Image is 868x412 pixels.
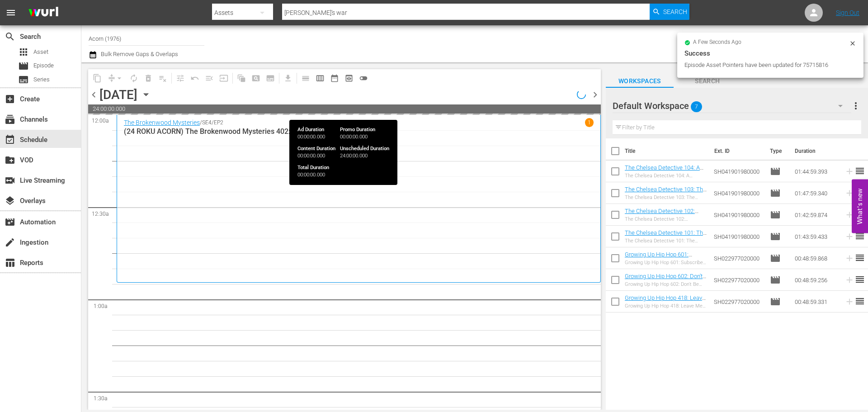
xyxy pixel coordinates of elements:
span: calendar_view_week_outlined [316,74,325,83]
a: The Brokenwood Mysteries [124,119,200,126]
p: EP2 [214,119,223,126]
div: Growing Up Hip Hop 418: Leave Me Alone [625,303,707,309]
span: Asset [33,47,48,57]
span: Week Calendar View [313,71,327,85]
span: Channels [5,114,15,125]
span: Asset [18,47,29,57]
a: The Chelsea Detective 103: The Gentle Giant (The Chelsea Detective 103: The Gentle Giant (amc_net... [625,186,707,220]
div: Episode Asset Pointers have been updated for 75715816 [684,61,847,70]
span: Episode [770,296,781,307]
span: Month Calendar View [327,71,342,85]
a: The Chelsea Detective 102: [PERSON_NAME] (The Chelsea Detective 102: [PERSON_NAME] (amc_networks_... [625,208,706,242]
span: Search [5,31,15,42]
td: SH041901980000 [710,204,766,226]
a: The Chelsea Detective 101: The Wages of Sin (The Chelsea Detective 101: The Wages of Sin (amc_net... [625,229,707,270]
span: Series [18,74,29,85]
p: (24 ROKU ACORN) The Brokenwood Mysteries 402: Stone Cold Dead [124,127,594,136]
img: ans4CAIJ8jUAAAAAAAAAAAAAAAAAAAAAAAAgQb4GAAAAAAAAAAAAAAAAAAAAAAAAJMjXAAAAAAAAAAAAAAAAAAAAAAAAgAT5G... [22,2,65,24]
span: reorder [854,231,865,242]
span: View Backup [342,71,356,85]
span: VOD [5,155,15,166]
td: 00:48:59.256 [791,269,841,291]
div: The Chelsea Detective 104: A Chelsea Education [625,173,707,179]
a: The Chelsea Detective 104: A Chelsea Education (The Chelsea Detective 104: A Chelsea Education (a... [625,164,706,205]
div: [DATE] [99,87,137,102]
span: Create Series Block [263,71,278,85]
span: toggle_off [359,74,368,83]
span: a few seconds ago [693,39,741,46]
span: chevron_left [88,89,99,100]
span: preview_outlined [344,74,354,83]
td: SH022977020000 [710,247,766,269]
th: Duration [789,138,844,164]
td: 00:48:59.331 [791,291,841,313]
a: Sign Out [836,9,859,16]
span: Episode [770,166,781,177]
svg: Add to Schedule [844,188,854,198]
svg: Add to Schedule [844,210,854,220]
td: 00:48:59.868 [791,247,841,269]
span: Overlays [5,195,15,206]
svg: Add to Schedule [844,232,854,242]
div: The Chelsea Detective 101: The Wages of Sin [625,238,707,244]
div: Success [684,48,856,59]
span: Refresh All Search Blocks [231,69,249,87]
span: Update Metadata from Key Asset [217,71,231,85]
td: SH041901980000 [710,226,766,247]
span: Search [663,4,687,20]
span: Episode [770,209,781,220]
span: Ingestion [5,237,15,248]
span: reorder [854,252,865,263]
span: Live Streaming [5,175,15,186]
span: Loop Content [127,71,141,85]
div: Growing Up Hip Hop 601: Subscribe or Step Aside [625,260,707,265]
span: Episode [770,253,781,264]
td: 01:42:59.874 [791,204,841,226]
span: Reports [5,257,15,268]
p: / [200,119,202,126]
span: Search [674,76,741,87]
span: more_vert [850,100,861,111]
span: Select an event to delete [141,71,156,85]
a: Growing Up Hip Hop 602: Don't Be Salty (Growing Up Hip Hop 602: Don't Be Salty (VARIANT)) [625,273,706,293]
div: Default Workspace [613,93,851,118]
span: Remove Gaps & Overlaps [104,71,127,85]
span: Bulk Remove Gaps & Overlaps [99,51,178,57]
td: 01:43:59.433 [791,226,841,247]
button: more_vert [850,95,861,117]
th: Title [625,138,709,164]
span: Episode [33,61,54,70]
span: Episode [18,61,29,71]
button: Search [650,4,689,20]
td: SH022977020000 [710,291,766,313]
svg: Add to Schedule [844,297,854,307]
svg: Add to Schedule [844,253,854,263]
span: 24 hours Lineup View is OFF [356,71,371,85]
th: Type [764,138,789,164]
a: Growing Up Hip Hop 418: Leave Me Alone (Growing Up Hip Hop 418: Leave Me Alone (VARIANT)) [625,294,706,322]
span: Create Search Block [249,71,263,85]
span: chevron_right [590,89,601,100]
a: Growing Up Hip Hop 601: Subscribe or Step Aside (Growing Up Hip Hop 601: Subscribe or Step Aside ... [625,251,692,285]
span: Copy Lineup [90,71,104,85]
span: Automation [5,217,15,227]
td: 01:44:59.393 [791,161,841,182]
td: 01:47:59.340 [791,182,841,204]
td: SH041901980000 [710,161,766,182]
svg: Add to Schedule [844,275,854,285]
span: menu [5,7,16,18]
span: reorder [854,166,865,176]
p: 1 [588,119,591,126]
span: Create [5,94,15,104]
span: Episode [770,275,781,285]
td: SH041901980000 [710,182,766,204]
span: date_range_outlined [330,74,339,83]
span: Workspaces [606,76,674,87]
span: Episode [770,188,781,199]
span: Revert to Primary Episode [188,71,202,85]
td: SH022977020000 [710,269,766,291]
span: 7 [691,97,702,116]
span: reorder [854,296,865,307]
p: SE4 / [202,119,214,126]
div: Growing Up Hip Hop 602: Don't Be Salty [625,281,707,287]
